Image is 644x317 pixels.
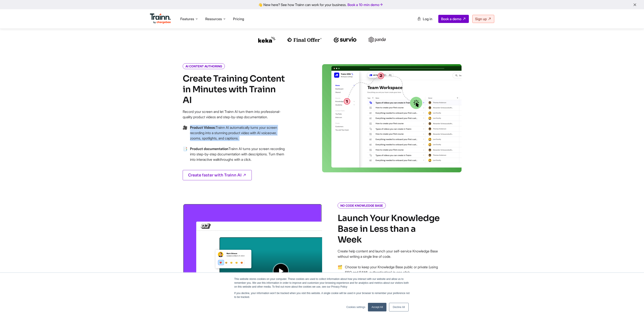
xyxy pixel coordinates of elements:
a: Book a demo [438,15,469,23]
p: Choose to keep your Knowledge Base public or private (using SSO and SAML authentication) in one c... [345,264,441,275]
span: → [338,264,342,280]
span: → [183,125,187,146]
a: Decline All [389,303,408,311]
p: Record your screen and let Trainn AI turn them into professional-quality product videos and step-... [183,109,286,120]
img: pando logo [369,37,386,43]
span: Log in [423,17,432,21]
span: Features [180,17,194,21]
span: Sign up [475,17,487,21]
img: survio logo [334,37,357,42]
img: keka logo [258,37,275,43]
i: AI CONTENT AUTHORING [183,63,225,69]
p: If you decline, your information won’t be tracked when you visit this website. A single cookie wi... [234,291,410,299]
img: video creation | saas learning management system [322,64,462,172]
p: This website stores cookies on your computer. These cookies are used to collect information about... [234,277,410,289]
img: finaloffer logo [287,38,322,42]
a: Sign up [472,15,494,23]
a: Log in [415,15,435,23]
a: Create faster with Trainn AI [183,170,252,180]
h2: Launch Your Knowledge Base in Less than a Week [338,213,441,245]
i: NO CODE KNOWLEDGE BASE [338,203,386,208]
p: Create help content and launch your self-service Knowledge Base without writing a single line of ... [338,249,441,259]
a: Pricing [233,17,244,21]
h2: Create Training Content in Minutes with Trainn AI [183,73,286,106]
span: Book a demo [441,17,461,21]
a: Accept All [368,303,387,311]
a: Cookies settings [346,305,365,309]
span: Resources [205,17,222,21]
img: Trainn Logo [150,14,171,24]
p: Trainn AI turns your screen recording into step-by-step documentation with descriptions. Turn the... [190,146,286,162]
b: Product Videos: [190,125,216,130]
p: Trainn AI automatically turns your screen recording into a stunning product video with AI voiceov... [190,125,286,141]
a: Book a 10-min demo [347,2,384,8]
div: 👋 New here? See how Trainn can work for your business. [3,3,641,7]
b: Product documentation [190,147,229,151]
span: → [183,146,187,167]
